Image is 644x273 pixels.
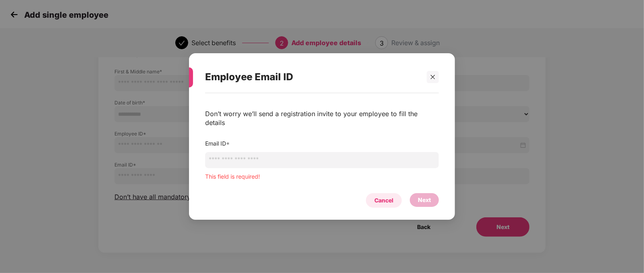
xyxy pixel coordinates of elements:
[374,196,393,205] div: Cancel
[205,140,230,147] label: Email ID
[418,196,431,204] div: Next
[430,74,436,80] span: close
[205,173,260,180] span: This field is required!
[205,61,420,93] div: Employee Email ID
[205,109,439,127] div: Don’t worry we’ll send a registration invite to your employee to fill the details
